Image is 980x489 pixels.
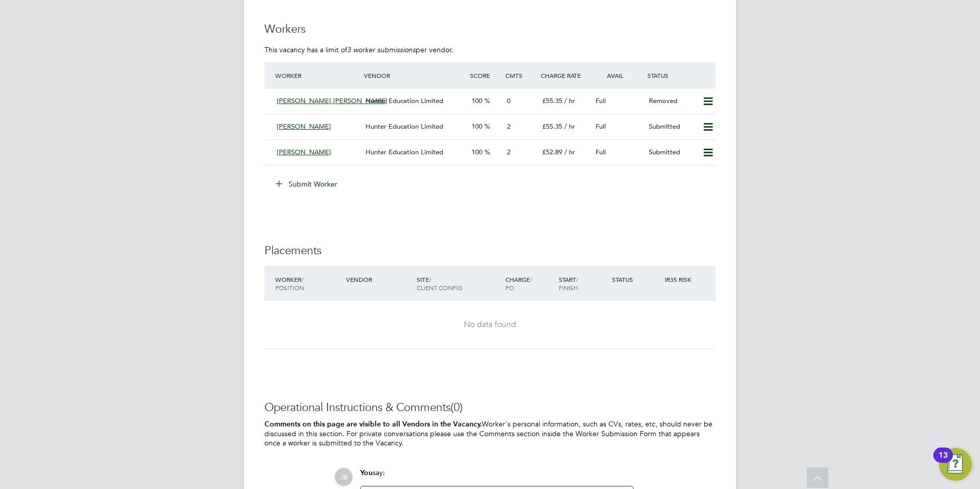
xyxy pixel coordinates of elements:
div: 13 [938,455,948,468]
span: Hunter Education Limited [365,122,443,131]
span: Hunter Education Limited [365,96,443,105]
span: 2 [507,148,511,156]
span: 2 [507,122,511,131]
span: / hr [564,122,575,131]
div: Vendor [361,66,467,85]
span: Full [596,122,606,131]
span: Hunter Education Limited [365,148,443,156]
h3: Operational Instructions & Comments [264,400,716,415]
h3: Placements [264,243,716,258]
div: No data found [275,319,705,330]
div: Charge [503,270,556,297]
em: 3 worker submissions [347,45,416,54]
div: Charge Rate [538,66,591,85]
div: Avail [591,66,645,85]
span: / hr [564,96,575,105]
span: / Finish [559,275,578,292]
div: Start [556,270,609,297]
div: Worker [273,66,361,85]
button: Submit Worker [269,176,345,192]
span: / PO [505,275,532,292]
div: Vendor [343,270,414,289]
div: IR35 Risk [662,270,698,289]
span: £55.35 [542,96,562,105]
h3: Workers [264,22,716,37]
span: JB [335,468,353,486]
span: Full [596,148,606,156]
div: Score [467,66,503,85]
span: / hr [564,148,575,156]
span: [PERSON_NAME] [277,122,331,131]
div: Status [609,270,663,289]
span: 100 [472,122,482,131]
div: say: [360,468,634,486]
div: Removed [645,93,698,110]
p: This vacancy has a limit of per vendor. [264,45,716,54]
span: You [360,468,373,477]
span: / Client Config [417,275,462,292]
div: Submitted [645,144,698,161]
span: / Position [275,275,304,292]
button: Open Resource Center, 13 new notifications [939,448,972,481]
span: (0) [451,400,463,414]
span: 0 [507,96,511,105]
span: 100 [472,96,482,105]
p: Worker's personal information, such as CVs, rates, etc, should never be discussed in this section... [264,419,716,448]
div: Site [414,270,503,297]
div: Submitted [645,118,698,135]
span: [PERSON_NAME] [PERSON_NAME] [277,96,387,105]
div: Cmts [503,66,538,85]
span: [PERSON_NAME] [277,148,331,156]
div: Status [645,66,716,85]
b: Comments on this page are visible to all Vendors in the Vacancy. [264,420,482,429]
div: Worker [273,270,343,297]
span: Full [596,96,606,105]
span: £55.35 [542,122,562,131]
span: £52.89 [542,148,562,156]
span: 100 [472,148,482,156]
